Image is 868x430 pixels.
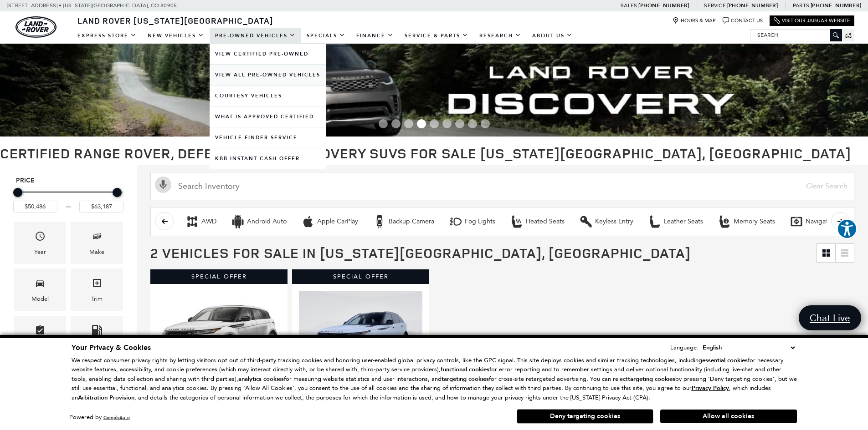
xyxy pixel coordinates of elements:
a: EXPRESS STORE [72,28,142,44]
u: Privacy Policy [692,384,729,392]
span: Service [704,2,725,9]
div: Language: [670,344,699,350]
input: Maximum [79,201,123,212]
span: Fueltype [92,323,103,341]
div: Navigation System [806,218,859,226]
button: Memory SeatsMemory Seats [713,212,780,231]
a: [STREET_ADDRESS] • [US_STATE][GEOGRAPHIC_DATA], CO 80905 [7,2,177,9]
button: AWDAWD [180,212,221,231]
button: Android AutoAndroid Auto [226,212,292,231]
div: FeaturesFeatures [14,316,66,358]
img: 2025 Land Rover Range Rover Evoque S [157,291,281,383]
div: Heated Seats [526,218,565,226]
div: Trim [91,294,103,304]
div: AWD [185,215,199,228]
div: Memory Seats [718,215,731,228]
div: FueltypeFueltype [71,316,123,358]
button: Leather SeatsLeather Seats [643,212,708,231]
input: Minimum [13,201,57,212]
strong: targeting cookies [628,375,675,383]
a: Visit Our Jaguar Website [774,17,850,24]
a: Grid View [817,244,835,262]
a: Hours & Map [673,17,716,24]
a: [PHONE_NUMBER] [727,2,778,9]
span: Go to slide 7 [455,119,464,128]
a: What Is Approved Certified [210,106,326,127]
div: Model [31,294,49,304]
strong: analytics cookies [238,375,284,383]
button: Keyless EntryKeyless Entry [574,212,638,231]
div: Powered by [69,415,130,420]
button: Deny targeting cookies [517,409,653,424]
strong: functional cookies [441,365,489,374]
div: Make [89,247,104,257]
img: 2025 Land Rover Range Rover Velar Dynamic SE [299,291,422,383]
div: Fog Lights [449,215,462,228]
div: Backup Camera [373,215,386,228]
a: Service & Parts [399,28,474,44]
strong: targeting cookies [442,375,489,383]
a: Finance [351,28,399,44]
div: Keyless Entry [579,215,593,228]
a: New Vehicles [142,28,210,44]
div: Heated Seats [510,215,524,228]
div: Price [13,185,123,212]
div: Leather Seats [664,218,703,226]
span: Go to slide 4 [417,119,426,128]
button: Heated SeatsHeated Seats [505,212,570,231]
div: Apple CarPlay [301,215,315,228]
div: Android Auto [231,215,245,228]
div: Navigation System [790,215,803,228]
span: Features [35,323,46,341]
div: Maximum Price [113,188,122,197]
span: Model [35,275,46,294]
span: Go to slide 2 [391,119,401,128]
span: Chat Live [805,312,855,324]
span: Go to slide 5 [430,119,439,128]
div: Minimum Price [13,188,22,197]
button: Apple CarPlayApple CarPlay [296,212,363,231]
a: Research [474,28,527,44]
button: scroll left [155,212,174,230]
a: [PHONE_NUMBER] [811,2,861,9]
div: Android Auto [247,218,287,226]
a: Chat Live [799,305,861,330]
a: ComplyAuto [103,415,130,420]
a: Vehicle Finder Service [210,127,326,148]
div: Fog Lights [465,218,495,226]
a: Pre-Owned Vehicles [210,28,301,44]
svg: Click to toggle on voice search [155,177,171,193]
div: Year [34,247,46,257]
div: Backup Camera [389,218,434,226]
a: View All Pre-Owned Vehicles [210,65,326,85]
input: Search [750,30,842,40]
span: Parts [793,2,809,9]
span: Go to slide 8 [468,119,477,128]
span: Make [92,228,103,247]
strong: Arbitration Provision [78,394,134,402]
button: Allow all cookies [660,410,797,423]
span: Year [35,228,46,247]
div: AWD [201,218,216,226]
button: Backup CameraBackup Camera [368,212,439,231]
span: Go to slide 6 [442,119,452,128]
nav: Main Navigation [72,28,578,44]
a: [PHONE_NUMBER] [638,2,689,9]
p: We respect consumer privacy rights by letting visitors opt out of third-party tracking cookies an... [72,356,797,403]
div: MakeMake [71,222,123,264]
img: Land Rover [15,16,56,38]
a: Courtesy Vehicles [210,86,326,106]
div: Apple CarPlay [317,218,358,226]
input: Search Inventory [150,172,854,200]
strong: essential cookies [702,356,748,364]
div: Memory Seats [734,218,775,226]
div: Special Offer [292,269,429,284]
span: Go to slide 9 [481,119,490,128]
a: land-rover [15,16,56,38]
div: YearYear [14,222,66,264]
div: Keyless Entry [595,218,633,226]
button: Navigation SystemNavigation System [785,212,864,231]
div: Leather Seats [648,215,662,228]
button: Explore your accessibility options [837,219,857,239]
span: Go to slide 3 [404,119,413,128]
